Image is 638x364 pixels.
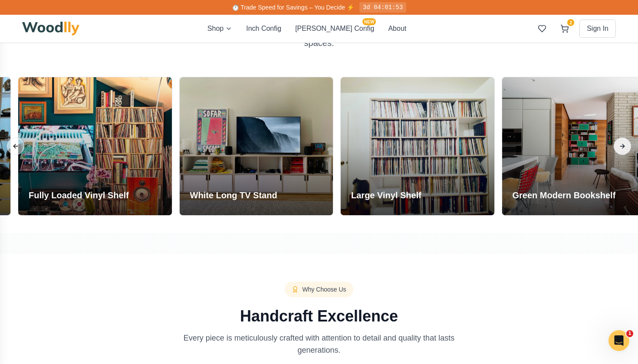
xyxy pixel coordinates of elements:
span: 2 [567,19,574,26]
button: Sign In [579,20,616,38]
button: [PERSON_NAME] ConfigNEW [295,23,374,34]
iframe: Intercom live chat [608,330,629,351]
span: NEW [362,18,376,25]
h3: Large Vinyl Shelf [351,189,421,201]
button: 2 [557,21,572,36]
span: ⏱️ Trade Speed for Savings – You Decide ⚡ [232,4,354,11]
button: Inch Config [246,23,281,34]
span: Why Choose Us [302,285,346,294]
h3: White Long TV Stand [190,189,277,201]
div: 3d 04:01:53 [359,2,406,13]
button: Shop [207,23,232,34]
h3: Fully Loaded Vinyl Shelf [29,189,129,201]
h3: Green Modern Bookshelf [513,189,616,201]
span: 1 [626,330,633,337]
p: Every piece is meticulously crafted with attention to detail and quality that lasts generations. [173,332,465,356]
h2: Handcraft Excellence [26,308,612,325]
img: Woodlly [22,22,79,36]
button: About [388,23,406,34]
